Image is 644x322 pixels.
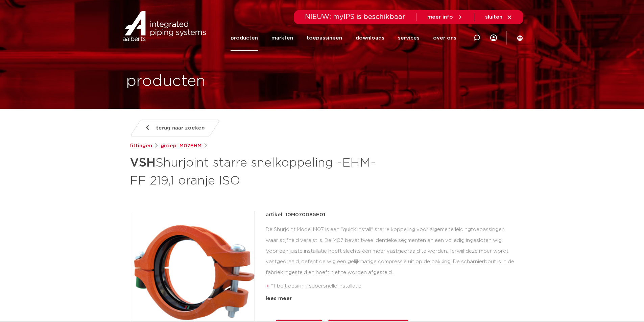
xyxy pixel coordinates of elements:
[231,25,258,51] a: producten
[305,14,405,20] span: NIEUW: myIPS is beschikbaar
[130,142,152,150] a: fittingen
[231,25,456,51] nav: Menu
[398,25,420,51] a: services
[271,25,293,51] a: markten
[266,224,515,292] div: De Shurjoint Model M07 is een "quick install" starre koppeling voor algemene leidingtoepassingen ...
[161,142,201,150] a: groep: M07EHM
[356,25,384,51] a: downloads
[427,14,463,20] a: meer info
[307,25,342,51] a: toepassingen
[485,14,512,20] a: sluiten
[271,292,515,302] li: gepatenteerd wigontwerp
[485,15,502,20] span: sluiten
[129,120,220,137] a: terug naar zoeken
[433,25,456,51] a: over ons
[130,157,156,169] strong: VSH
[156,123,205,133] span: terug naar zoeken
[126,71,206,92] h1: producten
[271,281,515,292] li: "1-bolt design": supersnelle installatie
[427,15,453,20] span: meer info
[266,211,325,219] p: artikel: 10M070085E01
[130,153,384,189] h1: Shurjoint starre snelkoppeling -EHM- FF 219,1 oranje ISO
[266,295,515,303] div: lees meer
